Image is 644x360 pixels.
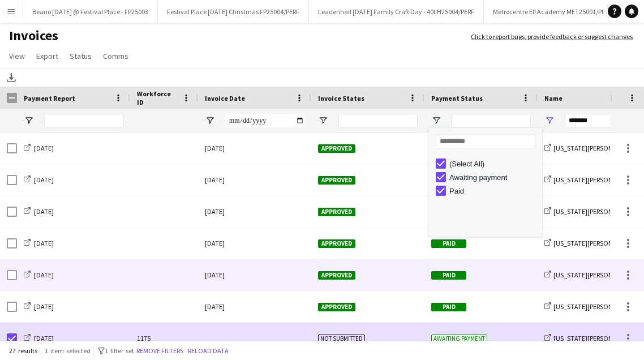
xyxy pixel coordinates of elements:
span: Approved [318,303,355,311]
span: Invoice Status [318,94,364,102]
button: Open Filter Menu [544,115,555,126]
span: [DATE] [34,334,54,342]
span: [DATE] [34,239,54,247]
span: Approved [318,208,355,216]
span: Status [70,51,92,61]
span: Name [544,94,563,102]
div: [DATE] [198,259,311,290]
span: Paid [431,239,466,248]
input: Invoice Status Filter Input [338,114,418,127]
a: [DATE] [24,239,54,247]
a: Click to report bugs, provide feedback or suggest changes [471,32,633,42]
button: Beano [DATE] @ Festival Place - FP25003 [23,1,158,23]
a: Status [65,49,96,63]
span: Approved [318,176,355,185]
span: Comms [103,51,128,61]
span: View [9,51,25,61]
span: [DATE] [34,302,54,311]
span: Approved [318,271,355,280]
button: Metrocentre Elf Academy MET25001/PERF [484,1,621,23]
a: Comms [98,49,133,63]
input: Invoice Date Filter Input [225,114,304,127]
button: Festival Place [DATE] Christmas FP25004/PERF [158,1,309,23]
a: [DATE] [24,334,54,342]
div: [DATE] [198,132,311,164]
button: Open Filter Menu [318,115,328,126]
span: [DATE] [34,207,54,216]
div: [DATE] [198,228,311,259]
a: Export [32,49,63,63]
div: [DATE] [198,291,311,322]
div: 1175 [130,323,198,354]
span: Approved [318,239,355,248]
span: Approved [318,144,355,153]
button: Open Filter Menu [205,115,215,126]
span: Payment Report [24,94,75,102]
input: Search filter values [436,135,535,148]
div: [DATE] [198,164,311,195]
app-action-btn: Download [5,71,18,84]
div: [DATE] [198,196,311,227]
button: Leadenhall [DATE] Family Craft Day - 40LH25004/PERF [309,1,484,23]
button: Open Filter Menu [431,115,441,126]
span: 1 filter set [105,346,134,355]
div: Awaiting payment [449,173,539,182]
span: [DATE] [34,144,54,152]
a: [DATE] [24,144,54,152]
a: [DATE] [24,175,54,184]
div: (Select All) [449,160,539,168]
span: Awaiting payment [431,335,487,343]
button: Remove filters [134,345,186,357]
a: [DATE] [24,207,54,216]
a: [DATE] [24,271,54,279]
span: Paid [431,303,466,311]
button: Reload data [186,345,231,357]
a: View [5,49,29,63]
span: Not submitted [318,335,365,343]
span: Paid [431,271,466,280]
div: Column Filter [429,128,542,237]
div: Paid [449,187,539,195]
span: [DATE] [34,271,54,279]
input: Payment Report Filter Input [44,114,123,127]
span: Workforce ID [137,89,178,106]
button: Open Filter Menu [24,115,34,126]
a: [DATE] [24,302,54,311]
span: Payment Status [431,94,483,102]
input: Name Filter Input [565,114,644,127]
div: Filter List [429,157,542,198]
span: Invoice Date [205,94,245,102]
span: 1 item selected [45,346,91,355]
span: Export [36,51,58,61]
span: [DATE] [34,175,54,184]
